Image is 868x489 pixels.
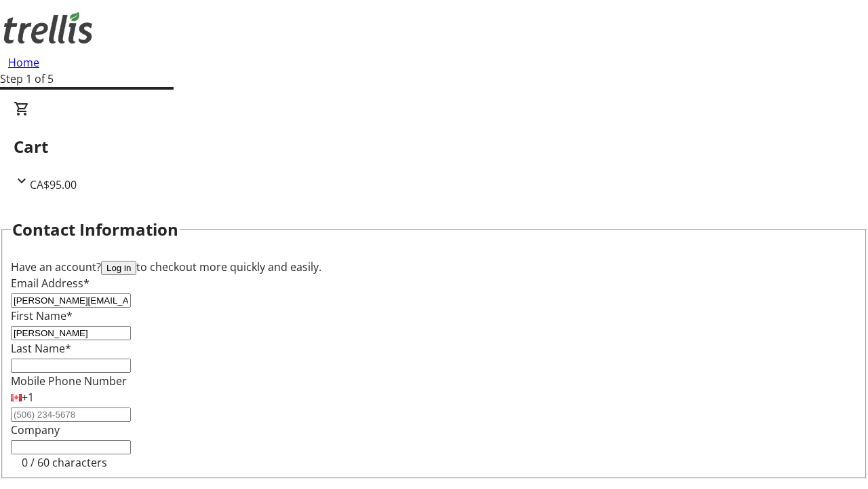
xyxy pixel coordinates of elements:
label: First Name* [11,308,73,323]
label: Mobile Phone Number [11,374,127,388]
h2: Cart [14,134,854,159]
div: CartCA$95.00 [14,101,854,193]
div: Have an account? to checkout more quickly and easily. [11,259,857,275]
span: CA$95.00 [30,177,77,192]
h2: Contact Information [12,217,178,242]
tr-character-limit: 0 / 60 characters [22,455,107,470]
label: Company [11,422,60,437]
button: Log in [101,261,136,275]
input: (506) 234-5678 [11,407,131,422]
label: Last Name* [11,341,71,356]
label: Email Address* [11,276,90,291]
